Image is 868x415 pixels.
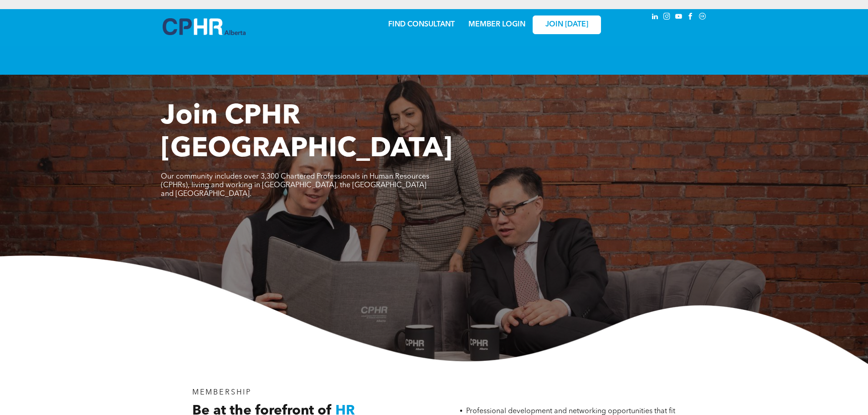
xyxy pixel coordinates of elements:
[163,18,246,35] img: A blue and white logo for cp alberta
[161,103,452,163] span: Join CPHR [GEOGRAPHIC_DATA]
[698,11,708,24] a: Social network
[650,11,660,24] a: linkedin
[388,21,455,28] a: FIND CONSULTANT
[686,11,696,24] a: facebook
[545,20,588,29] span: JOIN [DATE]
[192,389,252,396] span: MEMBERSHIP
[662,11,672,24] a: instagram
[674,11,684,24] a: youtube
[161,173,429,198] span: Our community includes over 3,300 Chartered Professionals in Human Resources (CPHRs), living and ...
[533,15,601,34] a: JOIN [DATE]
[468,21,525,28] a: MEMBER LOGIN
